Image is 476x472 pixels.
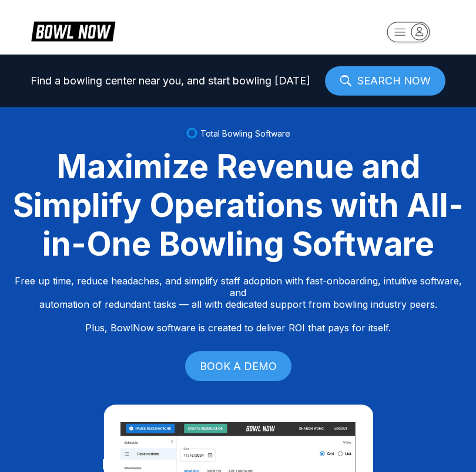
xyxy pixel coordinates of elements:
[12,275,464,334] p: Free up time, reduce headaches, and simplify staff adoption with fast-onboarding, intuitive softw...
[200,128,290,138] span: Total Bowling Software
[185,351,291,381] a: BOOK A DEMO
[325,66,445,96] a: SEARCH NOW
[12,147,464,263] div: Maximize Revenue and Simplify Operations with All-in-One Bowling Software
[31,75,310,87] span: Find a bowling center near you, and start bowling [DATE]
